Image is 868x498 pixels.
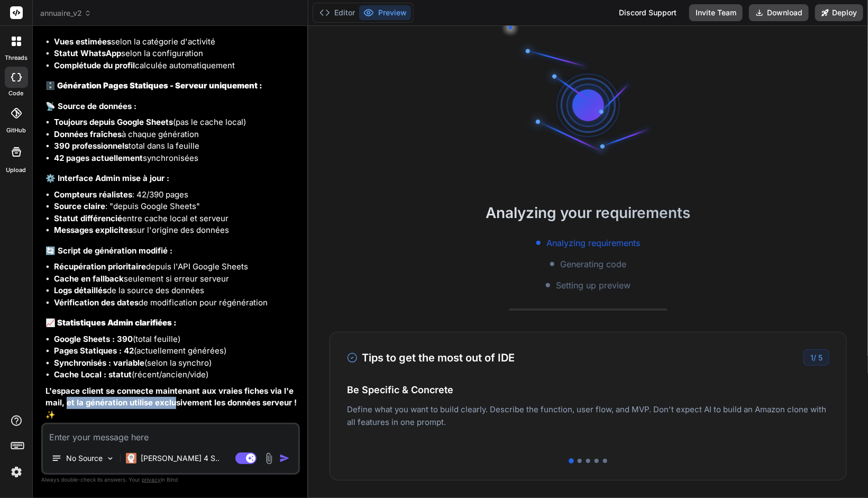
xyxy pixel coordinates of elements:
[815,4,863,21] button: Deploy
[547,237,641,249] span: Analyzing requirements
[54,48,121,58] strong: Statut WhatsApp
[54,224,298,237] li: sur l'origine des données
[45,385,298,421] p: ✨
[54,261,146,271] strong: Récupération prioritaire
[54,48,298,60] li: selon la configuration
[106,454,115,463] img: Pick Models
[9,89,24,98] label: code
[6,166,26,175] label: Upload
[803,349,829,366] div: /
[54,285,298,297] li: de la source des données
[818,353,823,362] span: 5
[54,117,173,127] strong: Toujours depuis Google Sheets
[141,453,220,464] p: [PERSON_NAME] 4 S..
[54,225,133,235] strong: Messages explicites
[54,346,134,356] strong: Pages Statiques : 42
[5,53,28,62] label: threads
[689,4,743,21] button: Invite Team
[54,36,298,48] li: selon la catégorie d'activité
[54,274,124,284] strong: Cache en fallback
[126,453,136,464] img: Claude 4 Sonnet
[45,101,136,111] strong: 📡 Source de données :
[54,213,122,223] strong: Statut différencié
[359,5,411,20] button: Preview
[54,116,298,129] li: (pas le cache local)
[54,357,298,369] li: (selon la synchro)
[45,80,262,90] strong: 🗄️ Génération Pages Statiques - Serveur uniquement :
[45,318,177,328] strong: 📈 Statistiques Admin clarifiées :
[810,353,814,362] span: 1
[315,5,359,20] button: Editor
[66,453,103,464] p: No Source
[54,201,298,213] li: : "depuis Google Sheets"
[749,4,809,21] button: Download
[45,246,172,256] strong: 🔄 Script de génération modifié :
[54,153,143,163] strong: 42 pages actuellement
[54,129,298,141] li: à chaque génération
[142,476,161,483] span: privacy
[347,350,515,366] h3: Tips to get the most out of IDE
[54,37,111,47] strong: Vues estimées
[6,126,26,135] label: GitHub
[54,345,298,357] li: (actuellement générées)
[54,358,144,368] strong: Synchronisés : variable
[54,152,298,165] li: synchronisées
[54,297,298,309] li: de modification pour régénération
[45,386,297,408] strong: L'espace client se connecte maintenant aux vraies fiches via l'email, et la génération utilise ex...
[54,189,132,200] strong: Compteurs réalistes
[7,463,25,481] img: settings
[41,475,300,485] p: Always double-check its answers. Your in Bind
[613,4,683,21] div: Discord Support
[561,258,627,270] span: Generating code
[308,202,868,224] h2: Analyzing your requirements
[54,201,105,211] strong: Source claire
[40,8,92,19] span: annuaire_v2
[556,279,631,292] span: Setting up preview
[54,141,129,151] strong: 390 professionnels
[279,453,290,464] img: icon
[54,285,107,295] strong: Logs détaillés
[54,140,298,152] li: total dans la feuille
[263,452,275,465] img: attachment
[54,334,133,344] strong: Google Sheets : 390
[54,189,298,201] li: : 42/390 pages
[54,273,298,285] li: seulement si erreur serveur
[54,333,298,346] li: (total feuille)
[54,60,298,72] li: calculée automatiquement
[54,213,298,225] li: entre cache local et serveur
[54,297,139,307] strong: Vérification des dates
[54,129,122,139] strong: Données fraîches
[45,173,169,183] strong: ⚙️ Interface Admin mise à jour :
[54,60,135,70] strong: Complétude du profil
[54,369,132,379] strong: Cache Local : statut
[347,383,829,397] h4: Be Specific & Concrete
[54,261,298,273] li: depuis l'API Google Sheets
[54,369,298,381] li: (récent/ancien/vide)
